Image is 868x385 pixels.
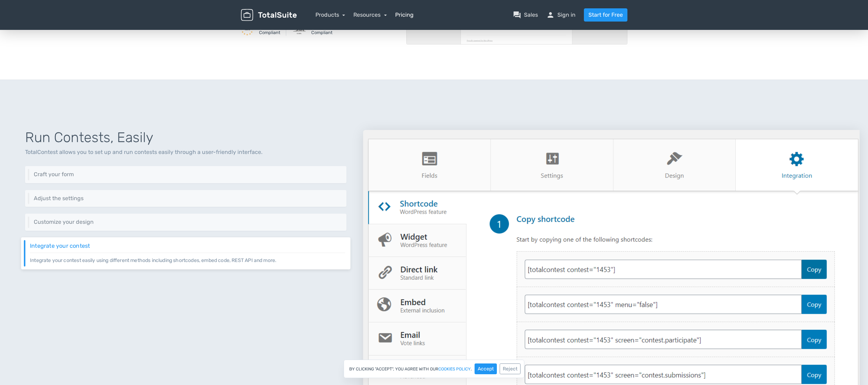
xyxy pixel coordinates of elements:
[34,195,341,202] h6: Adjust the settings
[546,11,555,19] span: person
[30,243,345,249] h6: Integrate your contest
[344,360,524,378] div: By clicking "Accept", you agree with our .
[475,363,497,374] button: Accept
[315,11,345,18] a: Products
[546,11,576,19] a: personSign in
[25,148,346,156] p: TotalContest allows you to set up and run contests easily through a user-friendly interface.
[513,11,538,19] a: question_answerSales
[584,8,627,22] a: Start for Free
[395,11,414,19] a: Pricing
[353,11,387,18] a: Resources
[34,178,341,178] p: Craft your own submission form using 10+ different types of fields.
[241,9,297,21] img: TotalSuite for WordPress
[34,171,341,178] h6: Craft your form
[513,11,521,19] span: question_answer
[500,363,521,374] button: Reject
[34,219,341,225] h6: Customize your design
[30,253,345,264] p: Integrate your contest easily using different methods including shortcodes, embed code, REST API ...
[438,367,471,371] a: cookies policy
[25,130,346,145] h1: Run Contests, Easily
